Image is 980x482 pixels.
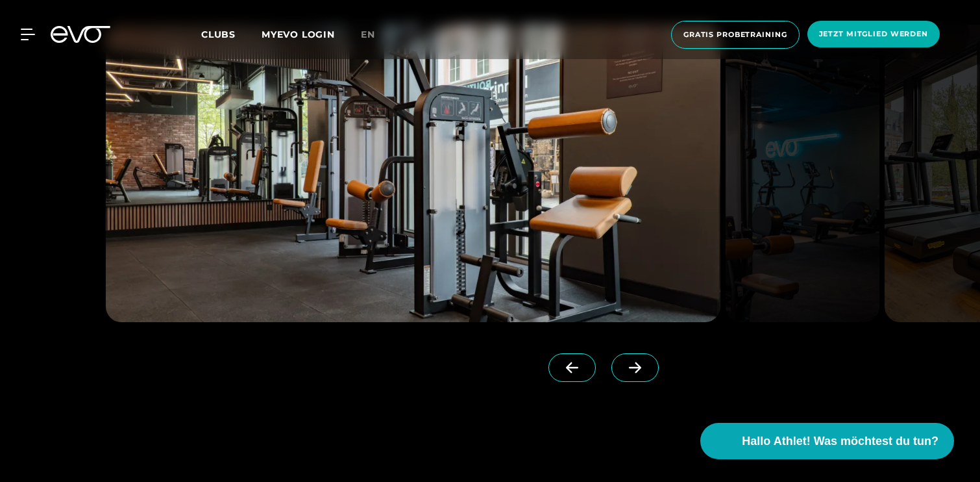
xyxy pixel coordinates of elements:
[742,433,938,450] span: Hallo Athlet! Was möchtest du tun?
[700,423,954,459] button: Hallo Athlet! Was möchtest du tun?
[803,21,944,49] a: Jetzt Mitglied werden
[667,21,803,49] a: Gratis Probetraining
[262,29,335,40] a: MYEVO LOGIN
[201,29,236,40] span: Clubs
[361,29,375,40] span: en
[819,29,928,40] span: Jetzt Mitglied werden
[106,25,720,322] img: evofitness
[683,29,787,40] span: Gratis Probetraining
[201,28,262,40] a: Clubs
[361,27,391,42] a: en
[726,25,879,322] img: evofitness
